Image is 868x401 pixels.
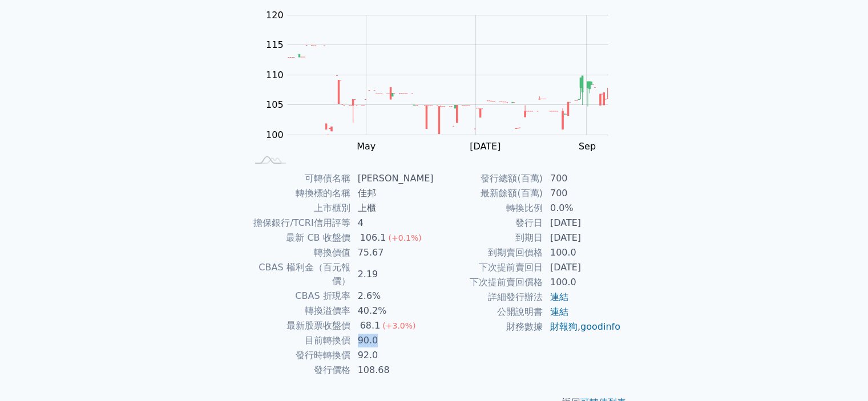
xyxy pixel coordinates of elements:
td: CBAS 權利金（百元報價） [247,260,351,289]
td: 700 [543,186,621,201]
td: 108.68 [351,363,434,378]
td: [DATE] [543,216,621,230]
tspan: 120 [266,10,284,21]
td: 100.0 [543,275,621,290]
a: 連結 [550,306,568,317]
td: 到期賣回價格 [434,245,543,260]
td: 可轉債名稱 [247,171,351,186]
td: 發行時轉換價 [247,348,351,363]
td: [DATE] [543,260,621,275]
td: 轉換溢價率 [247,303,351,318]
td: 92.0 [351,348,434,363]
td: 轉換價值 [247,245,351,260]
tspan: 110 [266,70,284,80]
td: [DATE] [543,230,621,245]
td: 最新 CB 收盤價 [247,230,351,245]
td: 擔保銀行/TCRI信用評等 [247,216,351,230]
td: 最新餘額(百萬) [434,186,543,201]
a: goodinfo [580,321,620,332]
td: 40.2% [351,303,434,318]
tspan: 100 [266,129,284,140]
td: 發行日 [434,216,543,230]
td: 下次提前賣回價格 [434,275,543,290]
td: 2.6% [351,289,434,303]
g: Chart [260,10,625,152]
tspan: 115 [266,39,284,50]
td: CBAS 折現率 [247,289,351,303]
td: , [543,319,621,334]
td: 90.0 [351,333,434,348]
td: 目前轉換價 [247,333,351,348]
tspan: [DATE] [470,141,500,152]
div: 106.1 [358,231,389,245]
tspan: May [357,141,376,152]
tspan: Sep [579,141,596,152]
td: 上櫃 [351,201,434,216]
td: 75.67 [351,245,434,260]
td: 發行總額(百萬) [434,171,543,186]
td: 0.0% [543,201,621,216]
td: 轉換標的名稱 [247,186,351,201]
td: 發行價格 [247,363,351,378]
a: 財報狗 [550,321,578,332]
td: 下次提前賣回日 [434,260,543,275]
td: 財務數據 [434,319,543,334]
td: 詳細發行辦法 [434,290,543,305]
td: 4 [351,216,434,230]
span: (+0.1%) [388,233,421,242]
a: 連結 [550,291,568,302]
td: 100.0 [543,245,621,260]
td: 到期日 [434,230,543,245]
td: 最新股票收盤價 [247,318,351,333]
span: (+3.0%) [382,321,415,330]
td: 公開說明書 [434,305,543,319]
td: 2.19 [351,260,434,289]
td: 上市櫃別 [247,201,351,216]
td: 佳邦 [351,186,434,201]
td: 轉換比例 [434,201,543,216]
td: 700 [543,171,621,186]
div: 68.1 [358,319,383,333]
td: [PERSON_NAME] [351,171,434,186]
tspan: 105 [266,99,284,110]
